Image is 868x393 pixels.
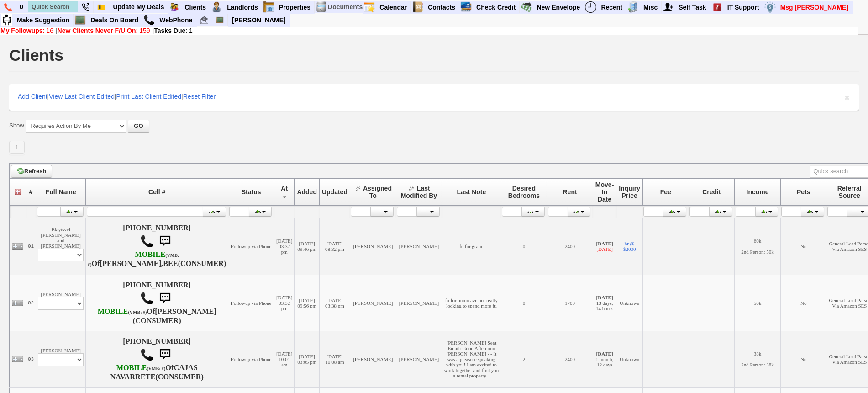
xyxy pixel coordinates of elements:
td: Unknown [616,331,643,387]
a: Update My Deals [109,1,168,13]
td: 13 days, 14 hours [593,275,616,331]
font: MOBILE [116,364,147,372]
a: 1 [9,141,25,154]
button: GO [128,120,149,133]
a: Refresh [11,165,52,178]
a: Msg [PERSON_NAME] [777,1,852,13]
td: No [780,331,826,387]
td: Followup via Phone [228,218,274,275]
font: (VMB: #) [147,366,166,371]
font: [DATE] [596,246,612,252]
font: (VMB: #) [88,253,179,267]
a: Self Task [675,1,710,13]
span: Rent [563,188,577,196]
img: call.png [140,292,154,305]
td: [DATE] 03:32 pm [274,275,294,331]
td: 0 [501,218,547,275]
td: 01 [26,218,36,275]
b: [DATE] [596,241,613,246]
b: T-Mobile USA, Inc. [88,250,179,268]
a: New Clients Never F/U On: 159 [58,27,150,34]
img: recent.png [585,1,596,13]
h4: [PHONE_NUMBER] Of (CONSUMER) [88,281,226,325]
h4: [PHONE_NUMBER] Of (CONSUMER) [88,224,226,269]
label: Show [9,122,24,130]
td: [DATE] 09:56 pm [295,275,320,331]
img: officebldg.png [627,1,639,13]
img: properties.png [263,1,274,13]
img: chalkboard.png [216,16,224,24]
span: Last Modified By [401,185,437,199]
td: [PERSON_NAME] [36,331,86,387]
td: [PERSON_NAME] [350,218,396,275]
td: 0 [501,275,547,331]
td: 38k 2nd Person: 38k [735,331,781,387]
td: [PERSON_NAME] [396,218,442,275]
a: Properties [275,1,315,13]
td: Documents [327,1,363,13]
b: My Followups [0,27,43,34]
img: phone22.png [82,3,89,11]
img: creditreport.png [460,1,472,13]
span: Referral Source [837,185,862,199]
font: MOBILE [135,250,165,259]
a: Print Last Client Edited [116,93,181,100]
img: call.png [140,348,154,361]
td: [DATE] 03:38 pm [319,275,350,331]
td: No [780,275,826,331]
td: Unknown [616,275,643,331]
a: Misc [640,1,662,13]
td: Blayisvel [PERSON_NAME] and [PERSON_NAME] [36,218,86,275]
td: [PERSON_NAME] [396,275,442,331]
span: Income [747,188,769,196]
h1: Clients [9,47,63,64]
a: Tasks Due: 1 [154,27,193,34]
img: contact.png [412,1,423,13]
img: sms.png [156,232,174,250]
td: Followup via Phone [228,331,274,387]
img: call.png [140,234,154,248]
img: landlord.png [211,1,222,13]
font: MOBILE [98,308,128,316]
span: Fee [660,188,671,196]
span: Updated [322,188,347,196]
a: New Envelope [533,1,584,13]
img: help2.png [711,1,723,13]
td: [DATE] 03:37 pm [274,218,294,275]
td: [DATE] 03:05 pm [295,331,320,387]
img: myadd.png [663,1,674,13]
div: | | | [9,84,859,111]
img: chalkboard.png [74,14,86,26]
img: sms.png [156,289,174,308]
td: 1700 [547,275,593,331]
span: Move-In Date [595,181,614,203]
a: WebPhone [156,14,196,26]
span: Credit [702,188,721,196]
a: Contacts [424,1,459,13]
td: [PERSON_NAME] [350,331,396,387]
span: Last Note [457,188,486,196]
span: Full Name [46,188,76,196]
img: phone.png [4,3,12,11]
a: My Followups: 16 [0,27,53,34]
img: clients.png [168,1,180,13]
img: docs.png [316,1,327,13]
span: Added [297,188,317,196]
b: [PERSON_NAME],BEE [100,260,178,268]
div: | | [0,27,858,34]
a: Deals On Board [87,14,142,26]
a: [PERSON_NAME] [228,14,289,26]
td: 2400 [547,218,593,275]
a: Clients [181,1,210,13]
b: T-Mobile USA, Inc. [98,308,147,316]
a: Make Suggestion [13,14,74,26]
a: IT Support [724,1,763,13]
td: [DATE] 08:32 pm [319,218,350,275]
td: [DATE] 10:01 am [274,331,294,387]
a: Calendar [376,1,411,13]
td: fu for union ave not really looking to spend more fu [442,275,501,331]
a: Landlords [223,1,262,13]
b: Tasks Due [154,27,185,34]
td: [DATE] 09:46 pm [295,218,320,275]
input: Quick Search [28,1,78,12]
